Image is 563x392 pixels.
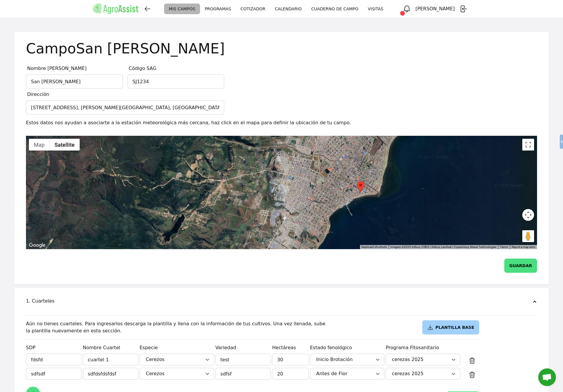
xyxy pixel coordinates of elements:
[316,370,366,378] div: Antes de Flor
[422,320,479,334] button: PLANTILLA BASE
[93,4,138,14] img: AgroAssist
[512,245,535,249] a: Report a map error
[164,4,200,14] a: MIS CAMPOS
[500,245,508,249] a: Terms
[127,74,224,89] input: Código SAG
[27,91,49,98] span: Dirección
[392,370,441,378] div: cerezas 2025
[307,4,363,14] a: CUADERNO DE CAMPO
[363,4,388,14] a: VISITAS
[215,344,271,351] div: Variedad
[26,344,82,351] div: SDP
[26,41,528,55] div: Campo San [PERSON_NAME]
[146,355,195,364] div: Cerezos
[50,139,80,151] button: Show satellite imagery
[538,368,556,386] a: Chat abierto
[27,241,47,249] a: Open this area in Google Maps (opens a new window)
[361,245,387,249] button: Keyboard shortcuts
[236,4,270,14] a: COTIZADOR
[390,245,496,249] span: Imagery ©2025 Airbus, CNES / Airbus, Landsat / Copernicus, Maxar Technologies
[310,344,385,351] div: Estado fenológico
[140,344,214,351] div: Especie
[522,139,534,151] button: Toggle fullscreen view
[27,65,87,72] span: Nombre [PERSON_NAME]
[504,259,537,273] button: GUARDAR
[270,4,306,14] a: CALENDARIO
[129,65,156,72] span: Código SAG
[27,241,47,249] img: Google
[392,355,441,364] div: cerezas 2025
[316,355,366,364] div: Inicio Brotación
[146,370,195,378] div: Cerezos
[415,5,455,13] h3: [PERSON_NAME]
[26,320,328,334] div: Aún no tienes cuarteles. Para ingresarlos descarga la plantilla y llena con la información de tus...
[386,344,479,351] div: Programa Fitosanitario
[200,4,236,14] a: PROGRAMAS
[83,344,139,351] div: Nombre Cuartel
[26,100,224,115] input: Dirección
[522,209,534,221] button: Map camera controls
[436,325,474,329] span: PLANTILLA BASE
[26,298,528,305] div: 1. Cuarteles
[26,119,367,126] div: Estos datos nos ayudan a asociarte a la estación meteorológica más cercana, haz click en el mapa ...
[26,74,123,89] input: Nombre [PERSON_NAME]
[272,344,309,351] div: Hectáreas
[522,230,534,242] button: Drag Pegman onto the map to open Street View
[29,139,50,151] button: Show street map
